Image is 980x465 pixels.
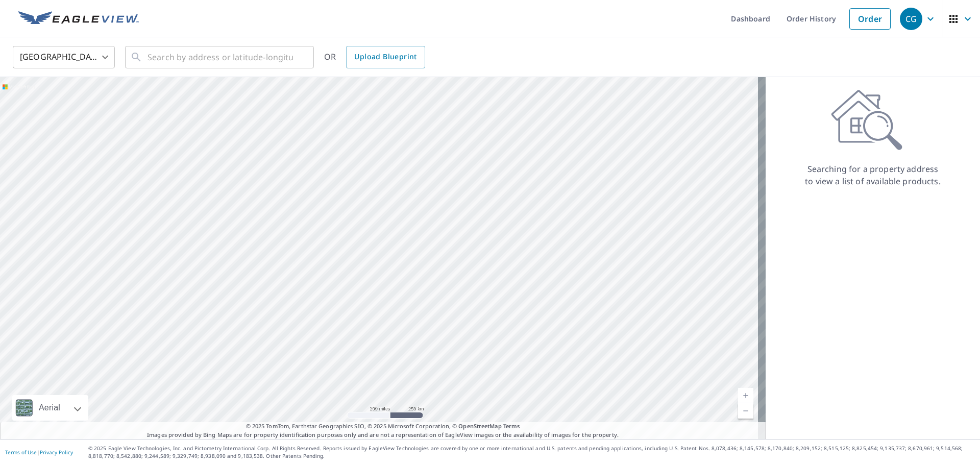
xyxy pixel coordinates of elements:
input: Search by address or latitude-longitude [148,43,293,71]
div: OR [324,46,425,68]
a: Current Level 5, Zoom In [738,388,753,403]
div: CG [900,8,922,30]
p: © 2025 Eagle View Technologies, Inc. and Pictometry International Corp. All Rights Reserved. Repo... [88,445,975,460]
div: Aerial [36,395,63,421]
p: | [5,449,73,455]
a: Terms of Use [5,449,37,456]
div: Aerial [12,395,88,421]
a: Privacy Policy [40,449,73,456]
img: EV Logo [18,11,139,27]
div: [GEOGRAPHIC_DATA] [13,43,115,71]
p: Searching for a property address to view a list of available products. [804,163,941,187]
a: Terms [503,422,520,430]
a: Upload Blueprint [346,46,425,68]
a: Order [849,8,891,30]
a: Current Level 5, Zoom Out [738,403,753,419]
span: © 2025 TomTom, Earthstar Geographics SIO, © 2025 Microsoft Corporation, © [246,422,520,431]
a: OpenStreetMap [458,422,501,430]
span: Upload Blueprint [354,51,416,63]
